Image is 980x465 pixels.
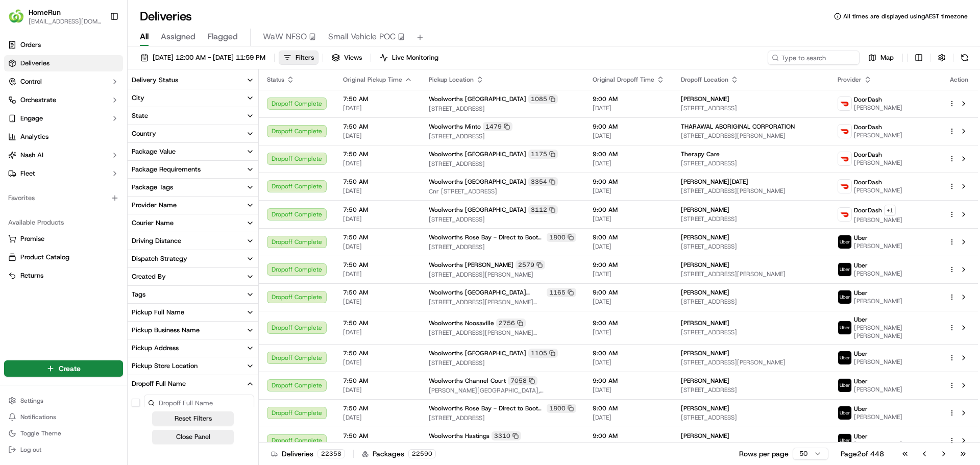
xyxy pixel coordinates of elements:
[838,235,851,249] img: uber-new-logo.jpeg
[429,359,576,367] span: [STREET_ADDRESS]
[429,414,576,422] span: [STREET_ADDRESS]
[208,31,238,43] span: Flagged
[593,159,665,167] span: [DATE]
[35,97,167,108] div: Start new chat
[429,105,576,113] span: [STREET_ADDRESS]
[343,404,412,412] span: 7:50 AM
[429,215,576,224] span: [STREET_ADDRESS]
[838,180,851,193] img: doordash_logo_v2.png
[593,270,665,278] span: [DATE]
[681,104,821,112] span: [STREET_ADDRESS]
[343,319,412,327] span: 7:50 AM
[35,108,129,116] div: We're available if you need us!
[128,125,258,142] button: Country
[593,95,665,103] span: 9:00 AM
[593,298,665,306] span: [DATE]
[132,272,166,281] div: Created By
[267,76,284,84] span: Status
[593,432,665,440] span: 9:00 AM
[429,206,526,214] span: Woolworths [GEOGRAPHIC_DATA]
[593,206,665,214] span: 9:00 AM
[343,328,412,336] span: [DATE]
[429,442,576,450] span: [STREET_ADDRESS][PERSON_NAME]
[20,446,41,454] span: Log out
[681,349,729,357] span: [PERSON_NAME]
[854,377,868,385] span: Uber
[4,394,123,408] button: Settings
[681,76,728,84] span: Dropoff Location
[593,132,665,140] span: [DATE]
[343,441,412,449] span: [DATE]
[317,449,345,458] div: 22358
[279,51,318,65] button: Filters
[20,114,43,123] span: Engage
[854,315,868,324] span: Uber
[593,413,665,422] span: [DATE]
[864,51,898,65] button: Map
[854,270,902,278] span: [PERSON_NAME]
[132,76,178,85] div: Delivery Status
[10,97,29,116] img: 1736555255976-a54dd68f-1ca7-489b-9aae-adbdc363a1c4
[343,206,412,214] span: 7:50 AM
[10,149,18,157] div: 📗
[263,31,307,43] span: WaW NFSO
[132,308,184,317] div: Pickup Full Name
[128,250,258,267] button: Dispatch Strategy
[343,386,412,394] span: [DATE]
[593,242,665,251] span: [DATE]
[854,216,902,224] span: [PERSON_NAME]
[593,187,665,195] span: [DATE]
[343,270,412,278] span: [DATE]
[593,261,665,269] span: 9:00 AM
[854,358,902,366] span: [PERSON_NAME]
[854,151,882,159] span: DoorDash
[593,349,665,357] span: 9:00 AM
[854,234,868,242] span: Uber
[343,104,412,112] span: [DATE]
[681,413,821,422] span: [STREET_ADDRESS]
[408,449,436,458] div: 22590
[343,123,412,131] span: 7:50 AM
[681,298,821,306] span: [STREET_ADDRESS]
[429,349,526,357] span: Woolworths [GEOGRAPHIC_DATA]
[271,449,345,459] div: Deliveries
[132,236,181,246] div: Driving Distance
[132,326,200,335] div: Pickup Business Name
[429,377,506,385] span: Woolworths Channel Court
[128,357,258,375] button: Pickup Store Location
[10,41,186,57] p: Welcome 👋
[86,149,94,157] div: 💻
[429,243,576,251] span: [STREET_ADDRESS]
[681,358,821,366] span: [STREET_ADDRESS][PERSON_NAME]
[132,183,173,192] div: Package Tags
[72,173,124,181] a: Powered byPylon
[20,148,78,158] span: Knowledge Base
[343,150,412,158] span: 7:50 AM
[854,432,868,440] span: Uber
[838,125,851,138] img: doordash_logo_v2.png
[128,322,258,339] button: Pickup Business Name
[27,66,184,77] input: Got a question? Start typing here...
[132,218,174,228] div: Courier Name
[429,132,576,140] span: [STREET_ADDRESS]
[132,379,186,388] div: Dropoff Full Name
[854,206,882,214] span: DoorDash
[152,411,234,426] button: Reset Filters
[768,51,860,65] input: Type to search
[132,290,145,299] div: Tags
[20,397,43,405] span: Settings
[136,51,270,65] button: [DATE] 12:00 AM - [DATE] 11:59 PM
[343,261,412,269] span: 7:50 AM
[681,187,821,195] span: [STREET_ADDRESS][PERSON_NAME]
[96,148,164,158] span: API Documentation
[20,77,42,86] span: Control
[6,144,82,162] a: 📗Knowledge Base
[681,150,720,158] span: Therapy Care
[362,449,436,459] div: Packages
[128,89,258,107] button: City
[128,232,258,250] button: Driving Distance
[593,178,665,186] span: 9:00 AM
[884,205,896,216] button: +1
[132,201,177,210] div: Provider Name
[492,431,521,440] div: 3310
